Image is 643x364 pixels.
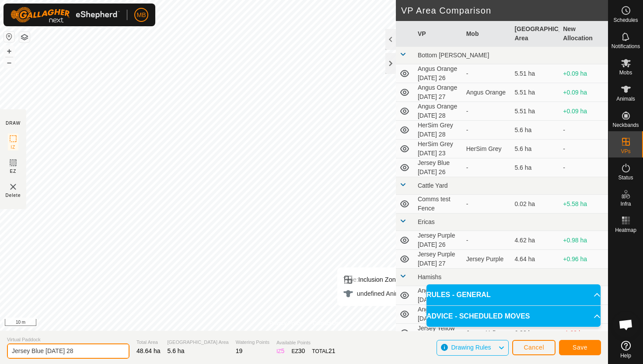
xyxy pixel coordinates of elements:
[559,21,608,47] th: New Allocation
[414,286,463,305] td: Angus Pink [DATE] 26
[559,158,608,177] td: -
[401,5,608,16] h2: VP Area Comparison
[559,231,608,250] td: +0.98 ha
[616,96,635,101] span: Animals
[559,64,608,83] td: +0.09 ha
[414,64,463,83] td: Angus Orange [DATE] 26
[136,347,161,354] span: 48.64 ha
[426,284,601,305] p-accordion-header: RULES - GENERAL
[466,69,508,78] div: -
[414,324,463,343] td: Jersey Yellow [DATE] 24
[612,122,639,128] span: Neckbands
[426,306,601,327] p-accordion-header: ADVICE - SCHEDULED MOVES
[511,231,559,250] td: 4.62 ha
[466,163,508,172] div: -
[621,149,630,154] span: VPs
[19,32,30,42] button: Map Layers
[511,158,559,177] td: 5.6 ha
[6,192,21,199] span: Delete
[511,140,559,158] td: 5.6 ha
[291,346,305,356] div: EZ
[559,83,608,102] td: +0.09 ha
[414,250,463,269] td: Jersey Purple [DATE] 27
[466,199,508,209] div: -
[312,346,335,356] div: TOTAL
[426,290,491,300] span: RULES - GENERAL
[8,182,18,192] img: VP
[418,218,435,225] span: Ericas
[466,236,508,245] div: -
[418,52,489,59] span: Bottom [PERSON_NAME]
[612,44,640,49] span: Notifications
[463,21,511,47] th: Mob
[511,102,559,121] td: 5.51 ha
[511,250,559,269] td: 4.64 ha
[236,347,243,354] span: 19
[6,120,21,126] div: DRAW
[414,140,463,158] td: HerSim Grey [DATE] 23
[613,17,638,23] span: Schedules
[511,64,559,83] td: 5.51 ha
[11,144,16,150] span: IZ
[4,57,14,68] button: –
[466,126,508,135] div: -
[466,107,508,116] div: -
[137,10,146,20] span: MB
[343,274,405,285] div: Inclusion Zone
[511,121,559,140] td: 5.6 ha
[414,305,463,324] td: Angus Pink [DATE] 27
[524,344,544,351] span: Cancel
[466,88,508,97] div: Angus Orange
[168,347,185,354] span: 5.6 ha
[414,83,463,102] td: Angus Orange [DATE] 27
[7,336,129,343] span: Virtual Paddock
[418,182,448,189] span: Cattle Yard
[620,201,631,206] span: Infra
[512,340,556,355] button: Cancel
[511,195,559,213] td: 0.02 ha
[511,83,559,102] td: 5.51 ha
[414,231,463,250] td: Jersey Purple [DATE] 26
[466,329,508,338] div: Jersey Yellow
[559,195,608,213] td: +5.58 ha
[136,339,161,346] span: Total Area
[559,102,608,121] td: +0.09 ha
[343,288,405,299] div: undefined Animal
[269,319,302,327] a: Privacy Policy
[618,175,633,180] span: Status
[573,344,587,351] span: Save
[559,250,608,269] td: +0.96 ha
[236,339,269,346] span: Watering Points
[414,21,463,47] th: VP
[451,344,491,351] span: Drawing Rules
[466,255,508,264] div: Jersey Purple
[619,70,632,75] span: Mobs
[281,347,285,354] span: 5
[559,121,608,140] td: -
[10,168,17,175] span: EZ
[559,140,608,158] td: -
[620,353,631,358] span: Help
[4,31,14,42] button: Reset Map
[414,121,463,140] td: HerSim Grey [DATE] 28
[414,158,463,177] td: Jersey Blue [DATE] 26
[276,339,335,346] span: Available Points
[615,227,636,233] span: Heatmap
[313,319,339,327] a: Contact Us
[298,347,305,354] span: 30
[328,347,335,354] span: 21
[559,340,601,355] button: Save
[276,346,284,356] div: IZ
[466,144,508,154] div: HerSim Grey
[168,339,229,346] span: [GEOGRAPHIC_DATA] Area
[613,311,639,338] div: Open chat
[426,311,530,322] span: ADVICE - SCHEDULED MOVES
[414,195,463,213] td: Comms test Fence
[608,337,643,362] a: Help
[414,102,463,121] td: Angus Orange [DATE] 28
[10,7,120,23] img: Gallagher Logo
[418,273,441,280] span: Hamishs
[511,21,559,47] th: [GEOGRAPHIC_DATA] Area
[4,46,14,56] button: +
